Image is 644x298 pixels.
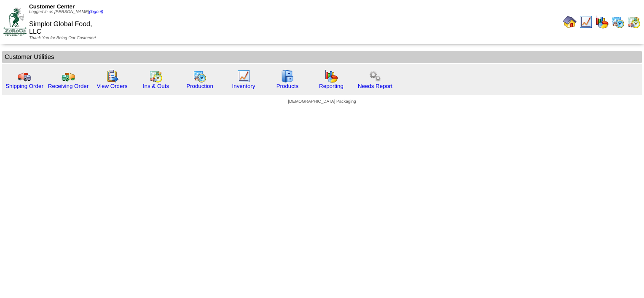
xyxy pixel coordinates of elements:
a: Reporting [319,83,343,89]
img: calendarprod.gif [193,69,207,83]
img: calendarprod.gif [611,15,625,29]
img: line_graph.gif [579,15,593,29]
img: workflow.png [368,69,382,83]
img: home.gif [563,15,577,29]
span: Customer Center [29,3,75,10]
img: calendarinout.gif [627,15,641,29]
a: Inventory [232,83,255,89]
img: workorder.gif [105,69,119,83]
span: Thank You for Being Our Customer! [29,36,96,40]
a: View Orders [97,83,127,89]
a: Products [276,83,299,89]
img: graph.gif [595,15,609,29]
img: line_graph.gif [237,69,250,83]
a: Ins & Outs [143,83,169,89]
img: truck.gif [18,69,31,83]
a: Shipping Order [5,83,43,89]
a: Production [186,83,213,89]
td: Customer Utilities [2,51,642,63]
img: truck2.gif [62,69,75,83]
img: cabinet.gif [281,69,294,83]
a: (logout) [89,10,103,14]
a: Receiving Order [48,83,89,89]
img: calendarinout.gif [149,69,163,83]
span: Logged in as [PERSON_NAME] [29,10,103,14]
img: graph.gif [325,69,338,83]
span: [DEMOGRAPHIC_DATA] Packaging [288,99,356,104]
img: ZoRoCo_Logo(Green%26Foil)%20jpg.webp [3,8,27,36]
a: Needs Report [358,83,392,89]
span: Simplot Global Food, LLC [29,21,92,35]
